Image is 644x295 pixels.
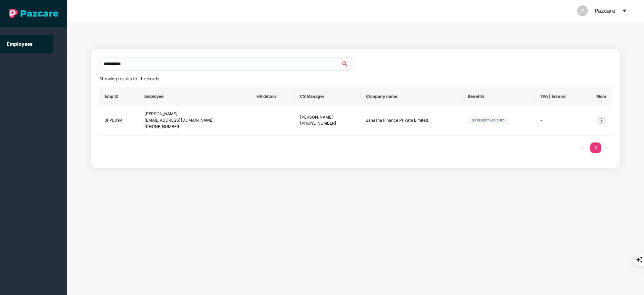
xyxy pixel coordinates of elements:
div: [EMAIL_ADDRESS][DOMAIN_NAME] [144,117,246,124]
img: icon [597,116,606,125]
img: svg+xml;base64,PHN2ZyB4bWxucz0iaHR0cDovL3d3dy53My5vcmcvMjAwMC9zdmciIHdpZHRoPSIxMjIiIGhlaWdodD0iMj... [468,116,509,124]
div: [PHONE_NUMBER] [300,120,355,127]
span: search [341,61,355,67]
span: Showing results for 1 records. [99,76,160,81]
th: More [586,87,612,106]
th: HR details [251,87,294,106]
button: left [577,142,588,153]
div: [PERSON_NAME] [300,114,355,121]
button: search [341,57,355,71]
span: P [581,5,584,16]
span: left [580,145,584,150]
a: 1 [590,142,601,153]
li: Next Page [601,142,612,153]
th: Emp ID [99,87,139,106]
li: Previous Page [577,142,588,153]
th: TPA | Insurer [535,87,586,106]
div: - [540,117,581,124]
button: right [601,142,612,153]
a: Employees [7,41,33,47]
th: Company name [361,87,462,106]
td: Janasha Finance Private Limited [361,106,462,136]
span: caret-down [622,8,627,13]
span: right [604,145,608,150]
div: [PHONE_NUMBER] [144,124,246,130]
div: [PERSON_NAME] [144,111,246,117]
li: 1 [590,142,601,153]
td: JFPL094 [99,106,139,136]
th: Employee [139,87,251,106]
th: Benefits [462,87,535,106]
th: CS Manager [294,87,361,106]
